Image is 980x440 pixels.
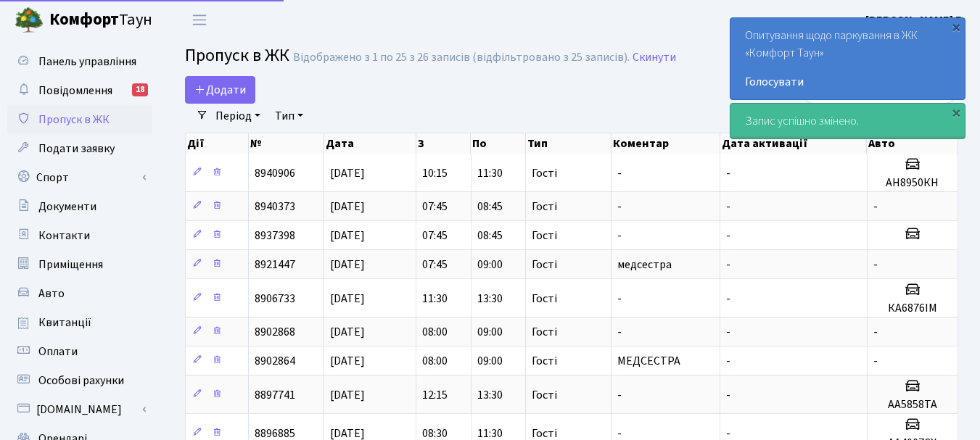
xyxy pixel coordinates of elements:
span: - [726,353,730,369]
span: 08:00 [422,324,448,340]
span: 08:45 [477,199,503,215]
a: Скинути [633,51,676,65]
span: Квитанції [38,315,91,331]
span: - [726,165,730,181]
th: Коментар [612,133,720,154]
span: Панель управління [38,54,136,70]
span: [DATE] [330,291,365,307]
span: [DATE] [330,324,365,340]
span: Гості [532,259,557,270]
span: [DATE] [330,199,365,215]
a: Авто [7,279,152,308]
span: - [617,165,622,181]
th: Дата [324,133,416,154]
span: Гості [532,167,557,179]
span: 8937398 [255,228,295,244]
span: 8940373 [255,199,295,215]
span: 07:45 [422,257,448,273]
span: 8902864 [255,353,295,369]
span: медсестра [617,257,672,273]
span: 8921447 [255,257,295,273]
span: - [726,257,730,273]
span: 09:00 [477,353,503,369]
span: Особові рахунки [38,373,124,389]
a: Приміщення [7,250,152,279]
span: [DATE] [330,257,365,273]
th: № [249,133,324,154]
span: [DATE] [330,387,365,403]
span: Таун [49,8,152,33]
span: 09:00 [477,324,503,340]
img: logo.png [15,6,44,35]
span: - [873,324,878,340]
span: Подати заявку [38,141,115,157]
span: 13:30 [477,291,503,307]
th: Авто [867,133,958,154]
div: 18 [132,83,148,96]
span: Гості [532,230,557,241]
th: По [471,133,526,154]
h5: КА6876ІМ [873,302,952,315]
button: Переключити навігацію [181,8,218,32]
h5: АН8950КН [873,176,952,190]
span: 09:00 [477,257,503,273]
span: - [617,228,622,244]
th: З [416,133,472,154]
span: 07:45 [422,228,448,244]
span: 13:30 [477,387,503,403]
span: Гості [532,428,557,439]
span: Гості [532,355,557,367]
span: 12:15 [422,387,448,403]
b: Комфорт [49,8,119,31]
a: [PERSON_NAME] Г. [865,12,963,29]
span: Пропуск в ЖК [38,112,110,128]
a: [DOMAIN_NAME] [7,395,152,424]
span: 08:00 [422,353,448,369]
th: Дата активації [720,133,868,154]
span: - [617,199,622,215]
a: Пропуск в ЖК [7,105,152,134]
span: - [617,324,622,340]
a: Додати [185,76,255,104]
a: Період [210,104,266,128]
a: Повідомлення18 [7,76,152,105]
span: 11:30 [422,291,448,307]
div: Опитування щодо паркування в ЖК «Комфорт Таун» [730,18,965,99]
span: [DATE] [330,228,365,244]
span: - [873,199,878,215]
a: Голосувати [745,73,950,91]
div: × [949,20,963,34]
span: - [873,353,878,369]
span: Контакти [38,228,90,244]
span: Пропуск в ЖК [185,43,289,68]
span: - [726,228,730,244]
span: - [617,387,622,403]
a: Тип [269,104,309,128]
span: Документи [38,199,96,215]
span: 8906733 [255,291,295,307]
span: 8940906 [255,165,295,181]
span: - [873,257,878,273]
th: Дії [186,133,249,154]
span: Гості [532,201,557,212]
span: Авто [38,286,65,302]
span: 8902868 [255,324,295,340]
div: × [949,105,963,120]
div: Запис успішно змінено. [730,104,965,138]
span: - [617,291,622,307]
th: Тип [526,133,612,154]
span: Оплати [38,344,78,360]
span: - [726,199,730,215]
a: Контакти [7,221,152,250]
span: Гості [532,389,557,401]
span: 8897741 [255,387,295,403]
span: - [726,387,730,403]
a: Подати заявку [7,134,152,163]
span: Повідомлення [38,83,112,99]
span: Додати [194,82,246,98]
span: Гості [532,326,557,338]
span: - [726,291,730,307]
span: МЕДСЕСТРА [617,353,680,369]
a: Особові рахунки [7,366,152,395]
span: Приміщення [38,257,103,273]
